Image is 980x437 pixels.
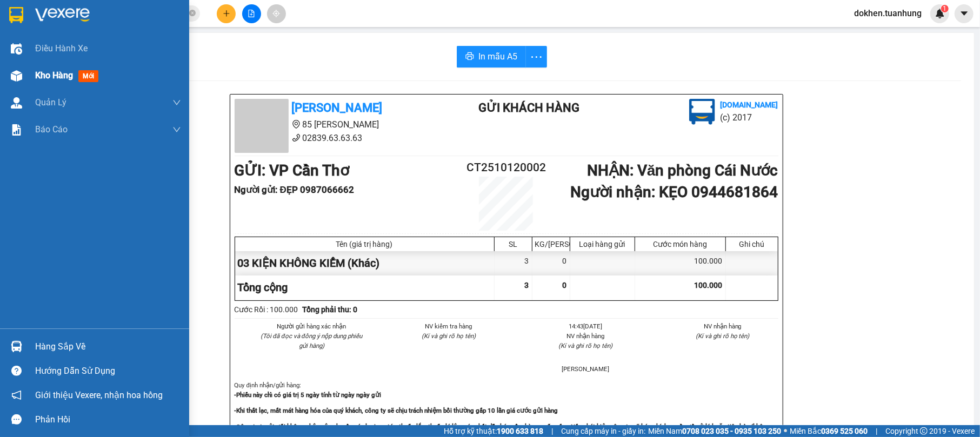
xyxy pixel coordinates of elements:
img: logo-vxr [9,7,23,23]
div: Loại hàng gửi [573,240,632,248]
div: Hướng dẫn sử dụng [35,363,181,379]
li: 85 [PERSON_NAME] [235,118,436,131]
span: Giới thiệu Vexere, nhận hoa hồng [35,388,163,402]
span: down [172,98,181,107]
button: file-add [242,4,261,23]
div: 3 [495,251,532,275]
b: [DOMAIN_NAME] [721,100,778,109]
b: [PERSON_NAME] [292,101,383,115]
span: aim [272,10,280,17]
li: (c) 2017 [721,111,778,124]
span: message [11,414,22,425]
li: NV kiểm tra hàng [393,321,504,331]
div: KG/[PERSON_NAME] [535,240,567,248]
strong: 1900 633 818 [497,427,543,435]
img: warehouse-icon [11,97,22,109]
li: 02839.63.63.63 [235,131,436,145]
li: Người gửi hàng xác nhận [256,321,368,331]
span: environment [62,26,71,35]
b: [PERSON_NAME] [62,7,153,21]
span: Miền Nam [648,425,781,437]
b: GỬI : VP Cần Thơ [5,68,120,85]
button: caret-down [955,4,974,23]
li: 14:43[DATE] [530,321,642,331]
span: caret-down [959,9,969,18]
strong: 0369 525 060 [821,427,868,435]
b: GỬI : VP Cần Thơ [235,162,350,179]
button: plus [217,4,236,23]
span: dokhen.tuanhung [845,6,930,20]
b: Tổng phải thu: 0 [303,305,358,314]
i: (Tôi đã đọc và đồng ý nộp dung phiếu gửi hàng) [261,332,362,349]
span: close-circle [189,10,196,16]
button: more [525,46,547,68]
div: Ghi chú [729,240,775,248]
b: Người gửi : ĐẸP 0987066662 [235,184,354,195]
button: printerIn mẫu A5 [457,46,526,68]
img: warehouse-icon [11,341,22,352]
img: solution-icon [11,124,22,136]
li: [PERSON_NAME] [530,364,642,374]
li: NV nhận hàng [667,321,778,331]
img: icon-new-feature [935,9,945,18]
div: Cước món hàng [638,240,723,248]
b: Gửi khách hàng [478,101,579,115]
i: (Kí và ghi rõ họ tên) [696,332,750,340]
span: printer [465,52,474,62]
div: Cước Rồi : 100.000 [235,304,298,315]
h2: CT2510120002 [461,159,552,177]
span: Kho hàng [35,70,73,80]
li: NV nhận hàng [530,331,642,341]
span: copyright [920,427,928,435]
span: phone [62,39,71,48]
span: | [551,425,553,437]
div: Hàng sắp về [35,339,181,355]
img: logo.jpg [689,99,715,125]
b: NHẬN : Văn phòng Cái Nước [587,162,778,179]
div: Tên (giá trị hàng) [238,240,491,248]
span: question-circle [11,366,22,376]
span: Quản Lý [35,96,66,109]
sup: 1 [941,5,949,12]
span: Miền Bắc [790,425,868,437]
b: Người nhận : KẸO 0944681864 [570,183,778,201]
div: Phản hồi [35,412,181,428]
span: Báo cáo [35,123,68,136]
img: warehouse-icon [11,43,22,55]
div: 03 KIỆN KHÔNG KIỂM (Khác) [235,251,495,275]
span: | [876,425,877,437]
span: mới [78,70,98,82]
span: In mẫu A5 [478,50,517,63]
span: Hỗ trợ kỹ thuật: [444,425,543,437]
div: 100.000 [635,251,726,275]
span: Điều hành xe [35,42,88,55]
span: plus [223,10,230,17]
div: SL [497,240,529,248]
img: warehouse-icon [11,70,22,82]
span: more [526,50,546,64]
li: 02839.63.63.63 [5,37,206,51]
span: Cung cấp máy in - giấy in: [561,425,645,437]
span: close-circle [189,9,196,19]
span: notification [11,390,22,400]
span: 3 [525,281,529,290]
span: 100.000 [695,281,723,290]
span: environment [292,120,301,129]
li: 85 [PERSON_NAME] [5,24,206,37]
strong: -Khi thất lạc, mất mát hàng hóa của quý khách, công ty sẽ chịu trách nhiệm bồi thường gấp 10 lần ... [235,407,558,414]
button: aim [267,4,286,23]
strong: -Phiếu này chỉ có giá trị 5 ngày tính từ ngày ngày gửi [235,391,382,399]
span: phone [292,133,301,142]
span: ⚪️ [784,429,787,433]
div: 0 [532,251,570,275]
span: file-add [248,10,255,17]
span: down [172,125,181,134]
span: Tổng cộng [238,281,288,294]
strong: 0708 023 035 - 0935 103 250 [682,427,781,435]
i: (Kí và ghi rõ họ tên) [422,332,476,340]
i: (Kí và ghi rõ họ tên) [558,342,612,349]
span: 1 [943,5,946,12]
span: 0 [563,281,567,290]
